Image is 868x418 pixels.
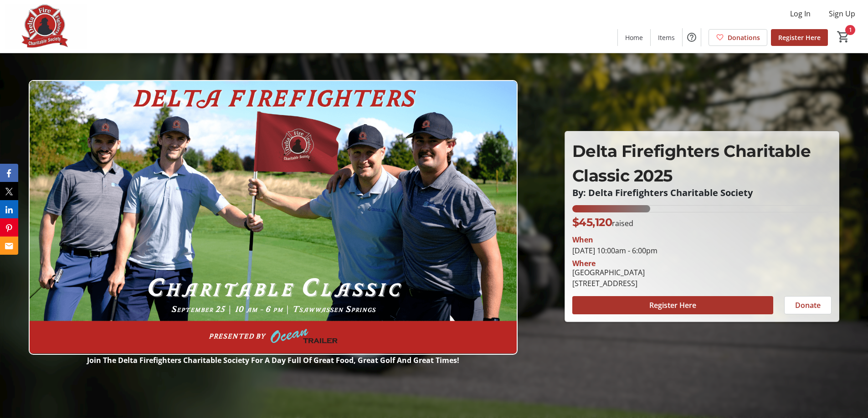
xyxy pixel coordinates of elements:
[651,29,682,46] a: Items
[572,260,596,267] div: Where
[658,33,675,42] span: Items
[572,245,832,256] div: [DATE] 10:00am - 6:00pm
[683,28,701,46] button: Help
[572,234,593,245] div: When
[572,267,645,278] div: [GEOGRAPHIC_DATA]
[649,300,696,311] span: Register Here
[790,8,811,19] span: Log In
[572,278,645,289] div: [STREET_ADDRESS]
[835,29,852,45] button: Cart
[771,29,828,46] a: Register Here
[728,33,760,42] span: Donations
[778,33,821,42] span: Register Here
[5,4,87,49] img: Delta Firefighters Charitable Society's Logo
[572,188,832,198] p: By: Delta Firefighters Charitable Society
[784,296,832,314] button: Donate
[795,300,821,311] span: Donate
[822,6,863,21] button: Sign Up
[783,6,818,21] button: Log In
[29,80,518,355] img: Campaign CTA Media Photo
[709,29,767,46] a: Donations
[572,216,612,229] span: $45,120
[625,33,643,42] span: Home
[829,8,855,19] span: Sign Up
[572,205,832,212] div: 30.080326666666668% of fundraising goal reached
[87,355,459,365] strong: Join The Delta Firefighters Charitable Society For A Day Full Of Great Food, Great Golf And Great...
[572,141,811,186] span: Delta Firefighters Charitable Classic 2025
[572,214,634,231] p: raised
[572,296,773,314] button: Register Here
[618,29,650,46] a: Home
